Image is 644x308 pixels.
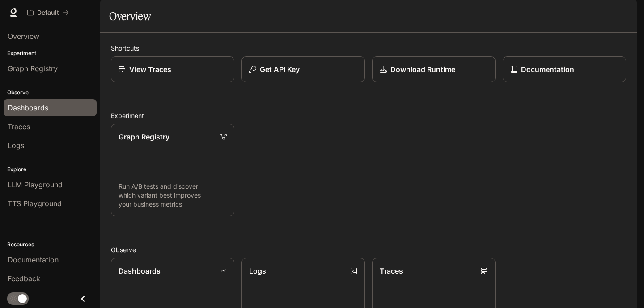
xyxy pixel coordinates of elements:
[129,64,171,75] p: View Traces
[119,182,227,209] p: Run A/B tests and discover which variant best improves your business metrics
[119,266,161,276] p: Dashboards
[111,43,626,53] h2: Shortcuts
[260,64,300,75] p: Get API Key
[390,64,455,75] p: Download Runtime
[111,124,234,216] a: Graph RegistryRun A/B tests and discover which variant best improves your business metrics
[521,64,574,75] p: Documentation
[37,9,59,17] p: Default
[503,56,626,82] a: Documentation
[249,266,266,276] p: Logs
[111,245,626,254] h2: Observe
[119,131,169,142] p: Graph Registry
[380,266,403,276] p: Traces
[111,56,234,82] a: View Traces
[241,56,365,82] button: Get API Key
[111,111,626,120] h2: Experiment
[23,4,73,21] button: All workspaces
[372,56,496,82] a: Download Runtime
[109,7,151,25] h1: Overview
